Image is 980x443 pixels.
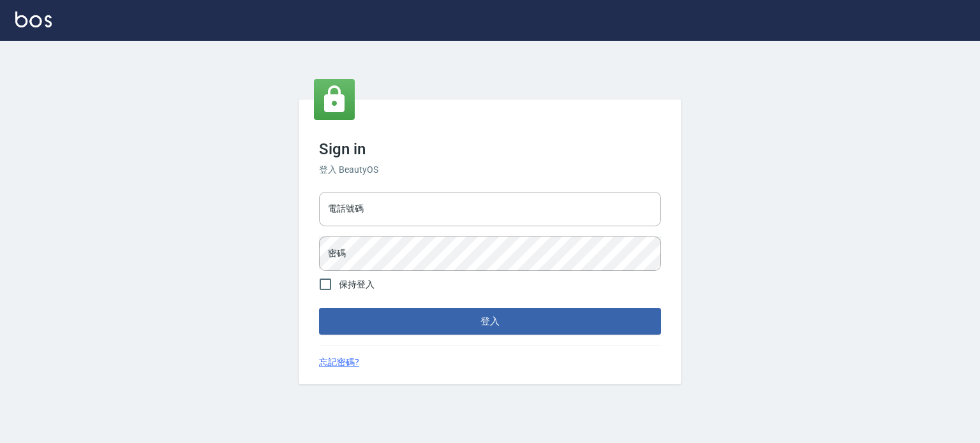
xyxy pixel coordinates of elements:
[15,11,52,27] img: Logo
[319,163,661,177] h6: 登入 BeautyOS
[319,140,661,158] h3: Sign in
[319,356,359,369] a: 忘記密碼?
[319,308,661,335] button: 登入
[339,278,375,291] span: 保持登入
